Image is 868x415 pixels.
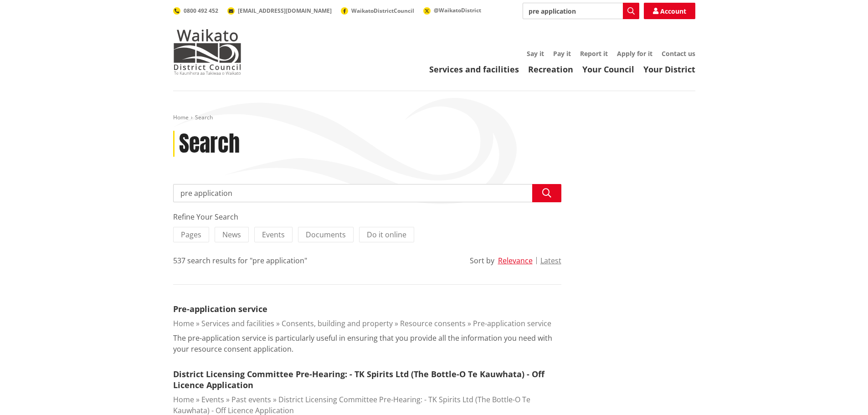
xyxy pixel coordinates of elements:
[201,318,274,328] a: Services and facilities
[173,113,189,121] a: Home
[644,3,695,19] a: Account
[498,256,533,265] button: Relevance
[201,395,224,405] a: Events
[173,369,544,391] a: District Licensing Committee Pre-Hearing: - TK Spirits Ltd (The Bottle-O Te Kauwhata) - Off Licen...
[173,255,307,266] div: 537 search results for "pre application"
[262,230,285,240] span: Events
[400,318,466,328] a: Resource consents
[184,7,218,15] span: 0800 492 452
[470,255,494,266] div: Sort by
[341,7,414,15] a: WaikatoDistrictCouncil
[282,318,393,328] a: Consents, building and property
[179,131,240,157] h1: Search
[181,230,201,240] span: Pages
[173,7,218,15] a: 0800 492 452
[434,6,481,14] span: @WaikatoDistrict
[429,64,519,75] a: Services and facilities
[540,256,561,265] button: Latest
[367,230,406,240] span: Do it online
[553,49,571,58] a: Pay it
[582,64,634,75] a: Your Council
[173,395,194,405] a: Home
[173,211,561,222] div: Refine Your Search
[662,49,695,58] a: Contact us
[523,3,639,19] input: Search input
[173,333,561,354] p: The pre-application service is particularly useful in ensuring that you provide all the informati...
[222,230,241,240] span: News
[423,6,481,14] a: @WaikatoDistrict
[231,395,271,405] a: Past events
[173,303,267,314] a: Pre-application service
[617,49,652,58] a: Apply for it
[227,7,332,15] a: [EMAIL_ADDRESS][DOMAIN_NAME]
[173,184,561,202] input: Search input
[643,64,695,75] a: Your District
[195,113,213,121] span: Search
[528,64,573,75] a: Recreation
[173,29,241,75] img: Waikato District Council - Te Kaunihera aa Takiwaa o Waikato
[173,114,695,122] nav: breadcrumb
[238,7,332,15] span: [EMAIL_ADDRESS][DOMAIN_NAME]
[306,230,346,240] span: Documents
[527,49,544,58] a: Say it
[351,7,414,15] span: WaikatoDistrictCouncil
[473,318,551,328] a: Pre-application service
[580,49,608,58] a: Report it
[173,318,194,328] a: Home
